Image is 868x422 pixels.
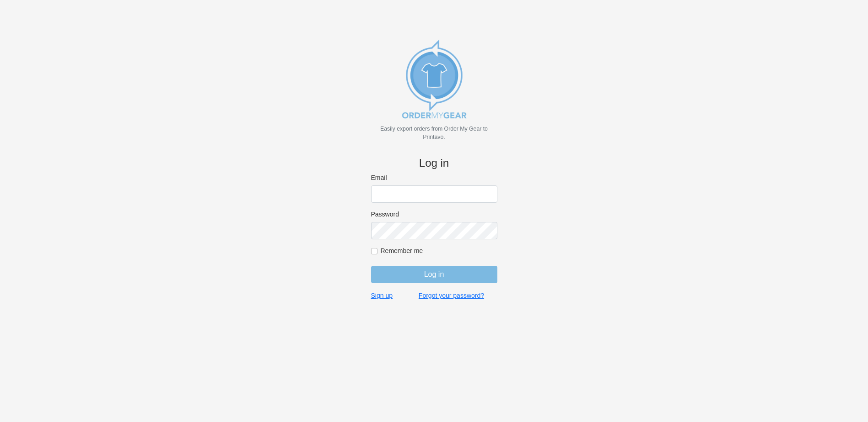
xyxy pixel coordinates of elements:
[381,247,497,255] label: Remember me
[419,291,484,300] a: Forgot your password?
[388,33,480,125] img: new_omg_export_logo-652582c309f788888370c3373ec495a74b7b3fc93c8838f76510ecd25890bcc4.png
[371,125,497,141] p: Easily export orders from Order My Gear to Printavo.
[371,174,497,182] label: Email
[371,266,497,283] input: Log in
[371,210,497,218] label: Password
[371,157,497,170] h4: Log in
[371,291,393,300] a: Sign up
